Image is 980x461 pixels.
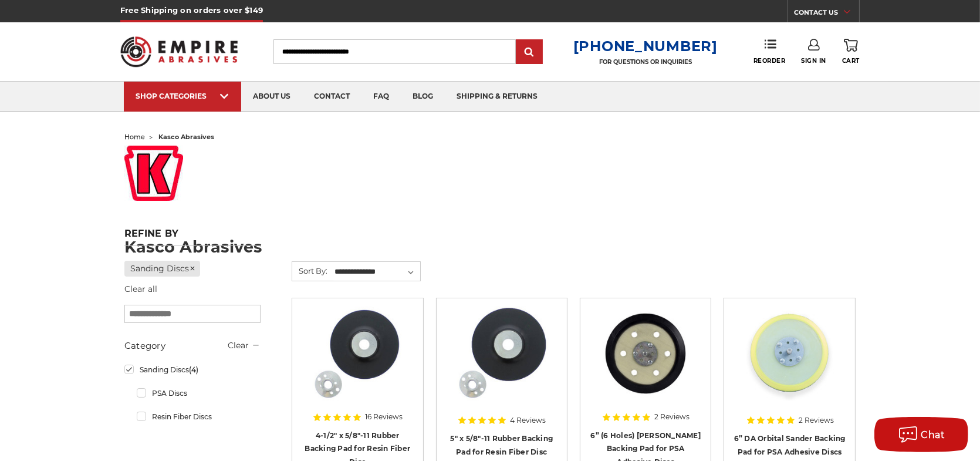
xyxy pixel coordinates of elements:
span: 2 Reviews [799,417,834,424]
a: 6” DA Orbital Sander Backing Pad for PSA Adhesive Discs [734,434,846,456]
a: 6” (6 Holes) DA Sander Backing Pad for PSA Adhesive Discs [589,307,702,420]
a: PSA Discs [137,383,261,403]
a: contact [302,82,361,112]
a: 6” DA Orbital Sander Backing Pad for PSA Adhesive Discs [732,307,846,420]
a: 4-1/2" Resin Fiber Disc Backing Pad Flexible Rubber [300,307,414,420]
span: Chat [921,429,945,440]
button: Chat [874,417,968,452]
a: home [124,133,145,141]
a: 5" x 5/8"-11 Rubber Backing Pad for Resin Fiber Disc [450,434,553,456]
a: Sanding Discs [124,261,200,277]
a: Cart [842,39,860,65]
span: 4 Reviews [510,417,546,424]
a: blog [401,82,445,112]
h5: Refine by [124,228,261,246]
img: 6” DA Orbital Sander Backing Pad for PSA Adhesive Discs [743,307,837,401]
a: CONTACT US [794,6,859,22]
a: about us [241,82,302,112]
a: Resin Fiber Discs [137,406,261,427]
a: [PHONE_NUMBER] [573,38,718,55]
a: Clear all [124,284,157,294]
img: kasco_logo_red_1508352977__66060.original.jpg [124,146,183,201]
a: faq [361,82,401,112]
div: SHOP CATEGORIES [136,92,229,100]
span: (4) [189,365,198,374]
a: 5 Inch Backing Pad for resin fiber disc with 5/8"-11 locking nut rubber [445,307,559,420]
span: Reorder [753,57,786,65]
p: FOR QUESTIONS OR INQUIRIES [573,58,718,66]
img: 4-1/2" Resin Fiber Disc Backing Pad Flexible Rubber [310,307,404,401]
span: Cart [842,57,860,65]
a: Clear [228,340,249,351]
a: Sanding Discs [124,359,261,380]
span: kasco abrasives [158,133,214,141]
input: Submit [518,41,541,64]
span: Sign In [801,57,826,65]
img: 5 Inch Backing Pad for resin fiber disc with 5/8"-11 locking nut rubber [455,307,549,401]
h5: Category [124,339,261,353]
a: Reorder [753,39,786,64]
a: shipping & returns [445,82,549,112]
select: Sort By: [333,263,420,281]
label: Sort By: [292,262,327,280]
img: 6” (6 Holes) DA Sander Backing Pad for PSA Adhesive Discs [599,307,692,401]
h1: Kasco Abrasives [124,239,856,255]
img: Empire Abrasives [120,29,238,75]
